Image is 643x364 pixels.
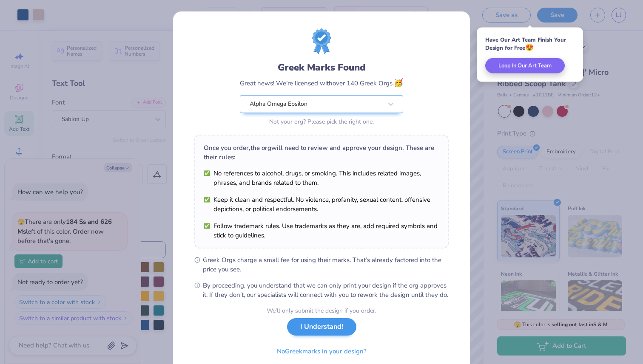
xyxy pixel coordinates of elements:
button: Loop In Our Art Team [485,58,565,73]
div: Greek Marks Found [240,61,403,74]
span: Greek Orgs charge a small fee for using their marks. That’s already factored into the price you see. [203,255,449,274]
img: license-marks-badge.png [312,28,331,54]
div: We’ll only submit the design if you order. [267,306,376,315]
button: NoGreekmarks in your design? [270,343,374,360]
span: By proceeding, you understand that we can only print your design if the org approves it. If they ... [203,281,449,299]
span: 🥳 [394,78,403,88]
button: I Understand! [287,318,356,336]
li: Keep it clean and respectful. No violence, profanity, sexual content, offensive depictions, or po... [204,195,439,214]
div: Not your org? Please pick the right one. [240,117,403,126]
li: Follow trademark rules. Use trademarks as they are, add required symbols and stick to guidelines. [204,221,439,240]
li: No references to alcohol, drugs, or smoking. This includes related images, phrases, and brands re... [204,169,439,187]
div: Have Our Art Team Finish Your Design for Free [485,36,575,52]
div: Once you order, the org will need to review and approve your design. These are their rules: [204,143,439,162]
div: Great news! We’re licensed with over 140 Greek Orgs. [240,77,403,89]
span: 😍 [525,43,534,52]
